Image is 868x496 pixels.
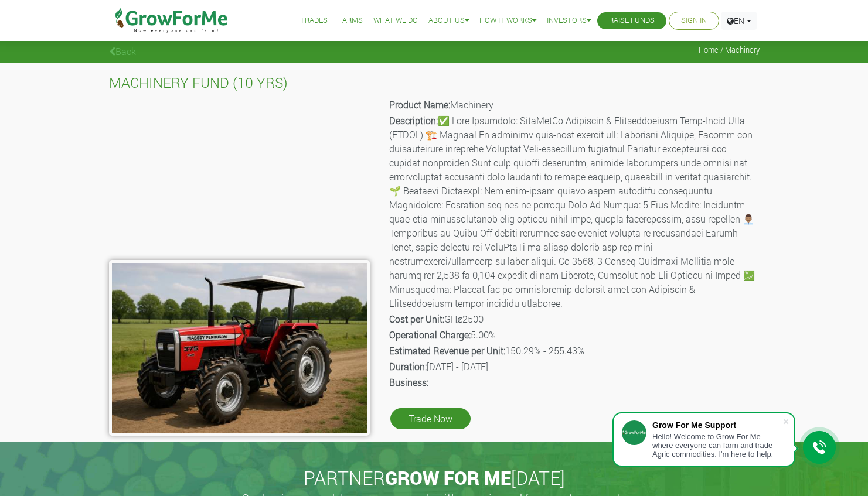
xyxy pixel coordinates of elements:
div: Grow For Me Support [652,420,782,430]
b: Cost per Unit: [389,313,444,325]
p: GHȼ2500 [389,312,758,326]
a: Investors [547,15,591,27]
b: Duration: [389,360,427,372]
a: EN [721,12,757,30]
a: Trade Now [390,408,471,429]
a: Back [109,45,136,57]
img: growforme image [109,260,370,436]
span: GROW FOR ME [385,465,511,490]
div: Hello! Welcome to Grow For Me where everyone can farm and trade Agric commodities. I'm here to help. [652,432,782,459]
a: Farms [338,15,363,27]
a: What We Do [373,15,418,27]
a: About Us [428,15,469,27]
b: Estimated Revenue per Unit: [389,344,505,357]
a: How it Works [479,15,536,27]
a: Raise Funds [609,15,655,27]
p: 150.29% - 255.43% [389,344,758,358]
p: ✅ Lore Ipsumdolo: SitaMetCo Adipiscin & Elitseddoeiusm Temp-Incid Utla (ETDOL) 🏗️ Magnaal En admi... [389,114,758,310]
b: Operational Charge: [389,329,471,341]
b: Product Name: [389,98,450,111]
a: Sign In [681,15,707,27]
p: [DATE] - [DATE] [389,360,758,374]
p: 5.00% [389,328,758,342]
p: Machinery [389,98,758,112]
h4: MACHINERY FUND (10 YRS) [109,74,760,91]
b: Business: [389,376,428,388]
h2: PARTNER [DATE] [114,467,755,489]
a: Trades [300,15,328,27]
span: Home / Machinery [699,46,760,54]
b: Description: [389,114,438,126]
